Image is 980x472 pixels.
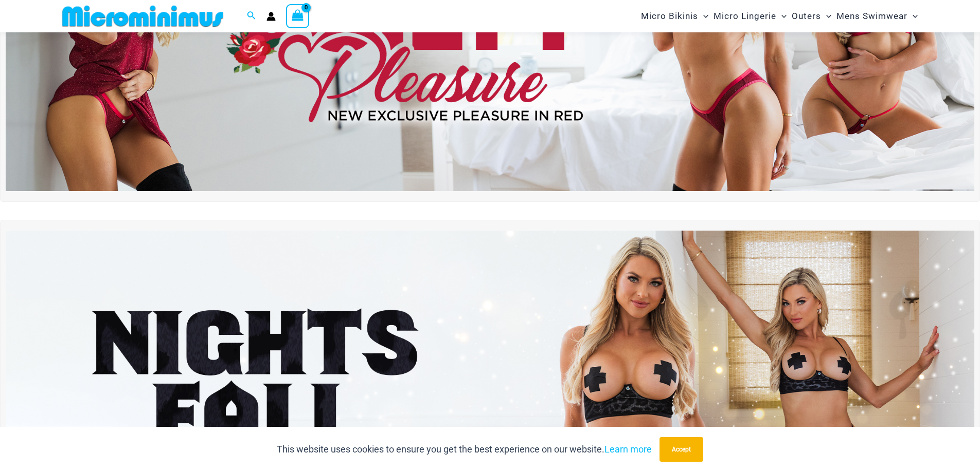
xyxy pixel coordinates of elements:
[836,3,907,29] span: Mens Swimwear
[776,3,787,29] span: Menu Toggle
[792,3,821,29] span: Outers
[834,3,920,29] a: Mens SwimwearMenu ToggleMenu Toggle
[266,12,276,21] a: Account icon link
[641,3,698,29] span: Micro Bikinis
[907,3,918,29] span: Menu Toggle
[637,2,922,31] nav: Site Navigation
[698,3,708,29] span: Menu Toggle
[277,442,652,457] p: This website uses cookies to ensure you get the best experience on our website.
[247,10,256,23] a: Search icon link
[714,3,776,29] span: Micro Lingerie
[604,444,652,455] a: Learn more
[58,5,227,28] img: MM SHOP LOGO FLAT
[286,4,310,28] a: View Shopping Cart, empty
[660,437,703,462] button: Accept
[638,3,711,29] a: Micro BikinisMenu ToggleMenu Toggle
[711,3,789,29] a: Micro LingerieMenu ToggleMenu Toggle
[821,3,831,29] span: Menu Toggle
[789,3,834,29] a: OutersMenu ToggleMenu Toggle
